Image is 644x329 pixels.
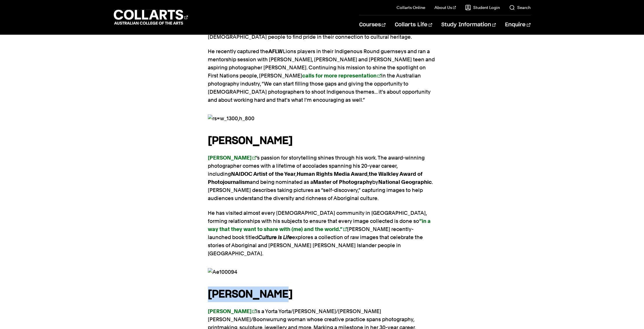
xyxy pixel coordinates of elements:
[465,5,500,10] a: Student Login
[359,15,386,34] a: Courses
[208,308,256,314] a: [PERSON_NAME]
[114,9,188,25] div: Go to homepage
[208,209,436,258] p: He has visited almost every [DEMOGRAPHIC_DATA] community in [GEOGRAPHIC_DATA], forming relationsh...
[302,73,377,79] strong: calls for more representation
[378,179,432,185] strong: National Geographic
[268,48,283,54] strong: AFLW
[302,73,381,79] a: calls for more representation
[441,15,496,34] a: Study Information
[208,136,293,146] strong: [PERSON_NAME]
[208,47,436,104] p: He recently captured the Lions players in their Indigenous Round guernseys and ran a mentorship s...
[397,5,425,10] a: Collarts Online
[208,289,293,300] strong: [PERSON_NAME]
[505,15,530,34] a: Enquire
[208,154,436,202] p: ’s passion for storytelling shines through his work. The award-winning photographer comes with a ...
[258,234,292,240] em: Culture Is Life
[208,155,256,161] a: [PERSON_NAME]
[208,114,436,123] img: rs=w_1300,h_800
[208,308,252,314] strong: [PERSON_NAME]
[509,5,531,10] a: Search
[434,5,456,10] a: About Us
[208,218,431,232] a: “in a way that they want to share with (me) and the world.”
[395,15,432,34] a: Collarts Life
[313,179,372,185] strong: Master of Photography
[208,268,436,276] img: Ae100094
[297,171,368,177] strong: Human Rights Media Award
[231,171,296,177] strong: NAIDOC Artist of the Year
[208,155,252,161] strong: [PERSON_NAME]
